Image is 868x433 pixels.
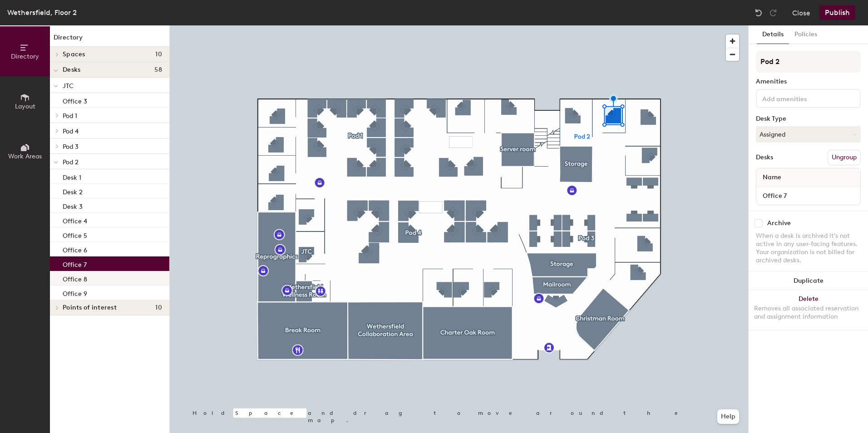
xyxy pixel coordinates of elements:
[63,158,79,166] span: Pod 2
[63,273,87,283] p: Office 8
[63,200,83,211] p: Desk 3
[769,8,778,17] img: Redo
[63,51,85,58] span: Spaces
[63,171,81,182] p: Desk 1
[63,95,87,105] p: Office 3
[789,25,823,44] button: Policies
[7,7,77,18] div: Wethersfield, Floor 2
[63,215,87,225] p: Office 4
[756,78,861,85] div: Amenities
[749,290,868,330] button: DeleteRemoves all associated reservation and assignment information
[63,82,74,90] span: JTC
[754,305,863,321] div: Removes all associated reservation and assignment information
[819,5,855,20] button: Publish
[63,258,87,269] p: Office 7
[63,244,87,254] p: Office 6
[767,220,791,227] div: Archive
[63,186,83,196] p: Desk 2
[754,8,763,17] img: Undo
[63,143,79,151] span: Pod 3
[63,304,117,311] span: Points of interest
[756,232,861,265] div: When a desk is archived it's not active in any user-facing features. Your organization is not bil...
[757,25,789,44] button: Details
[155,304,162,311] span: 10
[749,272,868,290] button: Duplicate
[760,93,842,103] input: Add amenities
[756,115,861,123] div: Desk Type
[8,153,42,160] span: Work Areas
[756,154,773,161] div: Desks
[63,128,79,135] span: Pod 4
[50,33,169,47] h1: Directory
[756,126,861,143] button: Assigned
[63,112,77,120] span: Pod 1
[758,189,858,202] input: Unnamed desk
[11,53,39,60] span: Directory
[828,150,861,165] button: Ungroup
[154,66,162,74] span: 58
[63,287,87,298] p: Office 9
[758,169,786,186] span: Name
[63,66,80,74] span: Desks
[63,229,87,240] p: Office 5
[155,51,162,58] span: 10
[792,5,810,20] button: Close
[15,103,35,110] span: Layout
[717,409,739,424] button: Help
